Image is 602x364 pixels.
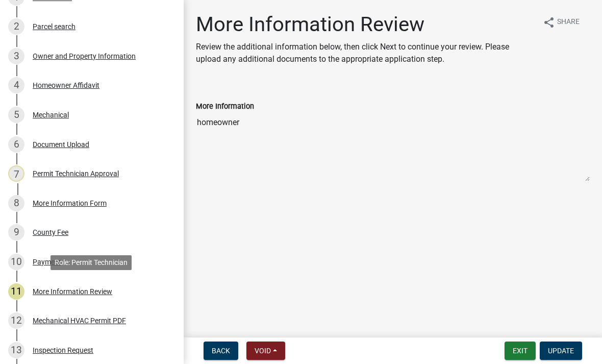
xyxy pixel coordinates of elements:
textarea: homeowner [196,112,590,182]
div: 5 [8,107,24,123]
div: Document Upload [33,141,89,148]
span: Share [557,16,580,29]
span: Back [212,347,230,355]
div: Parcel search [33,23,76,30]
div: Role: Permit Technician [51,255,132,270]
div: More Information Form [33,200,107,207]
div: 4 [8,77,24,93]
div: 2 [8,18,24,35]
div: Mechanical HVAC Permit PDF [33,317,126,324]
div: 3 [8,48,24,64]
button: Void [246,342,285,360]
i: share [543,16,555,29]
span: Update [548,347,574,355]
div: 12 [8,312,24,329]
button: Exit [505,342,536,360]
div: More Information Review [33,288,112,295]
div: 9 [8,224,24,240]
div: 11 [8,283,24,300]
div: 6 [8,136,24,153]
div: Mechanical [33,111,69,118]
p: Review the additional information below, then click Next to continue your review. Please upload a... [196,41,535,65]
label: More Information [196,103,254,110]
button: Update [540,342,582,360]
div: Permit Technician Approval [33,170,119,177]
div: 10 [8,254,24,270]
button: shareShare [535,12,588,32]
div: County Fee [33,229,68,236]
div: Inspection Request [33,347,93,354]
div: Homeowner Affidavit [33,82,99,89]
button: Back [204,342,238,360]
span: Void [255,347,271,355]
div: 8 [8,195,24,211]
div: Owner and Property Information [33,53,136,60]
h1: More Information Review [196,12,535,37]
div: 7 [8,165,24,182]
div: Payment [33,258,61,265]
div: 13 [8,342,24,358]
